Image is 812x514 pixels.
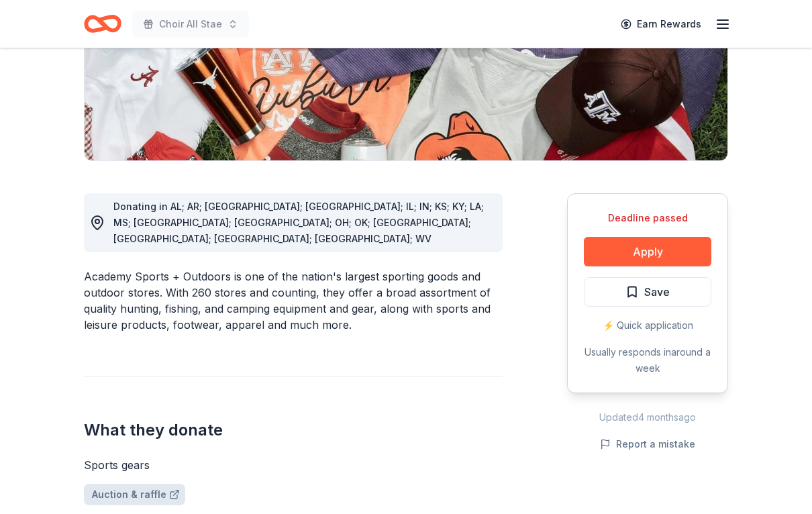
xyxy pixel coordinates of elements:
[84,419,503,441] h2: What they donate
[644,283,670,301] span: Save
[84,457,503,473] div: Sports gears
[113,201,484,244] span: Donating in AL; AR; [GEOGRAPHIC_DATA]; [GEOGRAPHIC_DATA]; IL; IN; KS; KY; LA; MS; [GEOGRAPHIC_DAT...
[584,210,711,226] div: Deadline passed
[613,12,709,36] a: Earn Rewards
[84,8,121,40] a: Home
[584,317,711,333] div: ⚡️ Quick application
[567,409,728,425] div: Updated 4 months ago
[132,11,249,38] button: Choir All Stae
[84,268,503,333] div: Academy Sports + Outdoors is one of the nation's largest sporting goods and outdoor stores. With ...
[84,484,185,505] a: Auction & raffle
[159,16,222,32] span: Choir All Stae
[584,344,711,376] div: Usually responds in around a week
[600,436,695,452] button: Report a mistake
[584,237,711,266] button: Apply
[584,277,711,307] button: Save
